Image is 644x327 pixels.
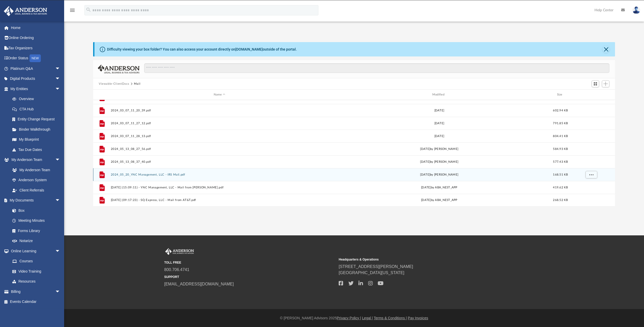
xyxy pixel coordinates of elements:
span: arrow_drop_down [55,74,65,84]
a: Meeting Minutes [7,216,65,226]
div: id [95,92,108,97]
div: [DATE] by [PERSON_NAME] [330,147,548,151]
div: [DATE] [330,108,548,113]
a: CTA Hub [7,104,68,114]
a: Billingarrow_drop_down [4,286,68,297]
button: More options [586,171,597,179]
input: Search files and folders [144,63,609,73]
a: 800.706.4741 [164,267,189,272]
a: Overview [7,94,68,104]
a: Forms Library [7,226,63,236]
div: [DATE] [330,95,548,100]
span: arrow_drop_down [55,155,65,165]
a: Legal | [362,316,373,320]
small: TOLL FREE [164,260,335,265]
a: Terms & Conditions | [374,316,407,320]
a: Online Ordering [4,33,68,43]
a: Client Referrals [7,185,65,195]
div: Name [111,92,328,97]
div: [DATE] [330,134,548,139]
button: 2024_05_13_08_27_56.pdf [111,147,328,151]
div: [DATE] by [PERSON_NAME] [330,172,548,177]
a: Pay Invoices [408,316,428,320]
i: search [86,7,91,13]
span: arrow_drop_down [55,246,65,256]
a: menu [69,10,75,13]
span: 584.93 KB [553,148,568,150]
i: menu [69,7,75,13]
a: [EMAIL_ADDRESS][DOMAIN_NAME] [164,282,234,286]
a: Digital Productsarrow_drop_down [4,74,68,84]
a: Online Learningarrow_drop_down [4,246,65,256]
div: Size [550,92,571,97]
div: grid [93,100,615,206]
a: Video Training [7,266,63,276]
a: Anderson System [7,175,65,185]
div: NEW [30,54,41,62]
span: 602.94 KB [553,109,568,112]
span: arrow_drop_down [55,63,65,74]
div: [DATE] by ABA_NEST_APP [330,185,548,190]
span: arrow_drop_down [55,84,65,94]
button: 2024_03_07_11_27_12.pdf [111,122,328,125]
a: Events Calendar [4,297,68,307]
div: © [PERSON_NAME] Advisors 2025 [64,315,644,321]
img: Anderson Advisors Platinum Portal [164,248,195,255]
button: [DATE] (15:09:11) - YNC Management, LLC - Mail from [PERSON_NAME].pdf [111,186,328,189]
button: Add [602,80,610,88]
span: arrow_drop_down [55,286,65,297]
a: Entity Change Request [7,114,68,124]
a: Home [4,23,68,33]
a: Platinum Q&Aarrow_drop_down [4,63,68,74]
small: Headquarters & Operations [339,257,510,262]
small: SUPPORT [164,275,335,279]
button: Switch to Grid View [592,80,599,88]
div: id [573,92,609,97]
button: Close [602,46,610,53]
div: [DATE] by ABA_NEST_APP [330,198,548,203]
a: My Entitiesarrow_drop_down [4,84,68,94]
img: Anderson Advisors Platinum Portal [2,6,49,16]
span: 791.85 KB [553,122,568,125]
a: My Anderson Teamarrow_drop_down [4,155,65,165]
span: arrow_drop_down [55,195,65,206]
button: 2024_05_13_08_37_40.pdf [111,160,328,163]
div: [DATE] by [PERSON_NAME] [330,160,548,164]
a: [DOMAIN_NAME] [235,47,263,51]
a: My Blueprint [7,134,65,145]
a: [STREET_ADDRESS][PERSON_NAME] [339,264,413,269]
button: 2024_03_07_11_20_39.pdf [111,109,328,112]
button: [DATE] (09:17:23) - SQ Express, LLC - Mail from AT&T.pdf [111,198,328,202]
a: Box [7,205,63,216]
a: Notarize [7,236,65,246]
div: Difficulty viewing your box folder? You can also access your account directly on outside of the p... [107,47,297,52]
button: Viewable-ClientDocs [99,82,129,86]
button: 2024_03_07_11_28_13.pdf [111,134,328,138]
a: Privacy Policy | [337,316,361,320]
span: 268.52 KB [553,199,568,201]
button: Mail [134,82,141,86]
span: 419.62 KB [553,186,568,189]
a: [GEOGRAPHIC_DATA][US_STATE] [339,271,404,275]
a: Order StatusNEW [4,53,68,64]
div: Modified [330,92,548,97]
div: [DATE] [330,121,548,126]
span: 168.51 KB [553,173,568,176]
img: User Pic [632,6,640,14]
a: Courses [7,256,65,266]
a: Tax Organizers [4,43,68,53]
span: 804.41 KB [553,135,568,138]
a: My Documentsarrow_drop_down [4,195,65,206]
a: Binder Walkthrough [7,124,68,134]
a: My Anderson Team [7,165,63,175]
a: Resources [7,276,65,287]
a: Tax Due Dates [7,145,68,155]
span: 577.43 KB [553,160,568,163]
button: 2024_05_20_YNC Management, LLC - IRS Mail.pdf [111,173,328,176]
